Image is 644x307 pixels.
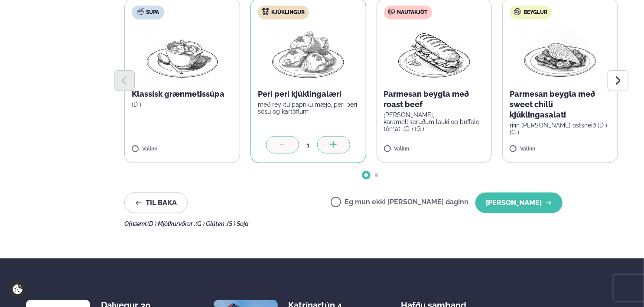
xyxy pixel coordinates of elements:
[147,220,195,227] span: (D ) Mjólkurvörur ,
[227,220,249,227] span: (S ) Soja
[475,193,563,213] button: [PERSON_NAME]
[375,173,378,177] span: Go to slide 2
[271,9,305,16] span: Kjúklingur
[137,8,144,15] img: soup.svg
[510,122,611,136] p: rifin [PERSON_NAME] ostsneið (D ) (G )
[384,111,485,132] p: [PERSON_NAME], karamelliseruðum lauki og buffalo tómati (D ) (G )
[396,26,472,82] img: Panini.png
[144,26,221,82] img: Soup.png
[9,281,26,298] a: Cookie settings
[195,220,227,227] span: (G ) Glúten ,
[364,173,368,177] span: Go to slide 1
[132,89,233,99] p: Klassísk grænmetissúpa
[524,9,547,16] span: Beyglur
[114,70,135,91] button: Previous slide
[608,70,628,91] button: Next slide
[262,8,269,15] img: chicken.svg
[299,140,317,150] div: 1
[124,193,188,213] button: Til baka
[258,101,359,115] p: með reyktu papriku mæjó, peri peri sósu og kartöflum
[384,89,485,110] p: Parmesan beygla með roast beef
[146,9,159,16] span: Súpa
[258,89,359,99] p: Peri peri kjúklingalæri
[388,8,395,15] img: beef.svg
[132,101,233,108] p: (D )
[514,8,521,15] img: bagle-new-16px.svg
[510,89,611,120] p: Parmesan beygla með sweet chilli kjúklingasalati
[397,9,428,16] span: Nautakjöt
[522,26,598,82] img: Chicken-breast.png
[270,26,346,82] img: Chicken-thighs.png
[124,220,618,227] div: Ofnæmi:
